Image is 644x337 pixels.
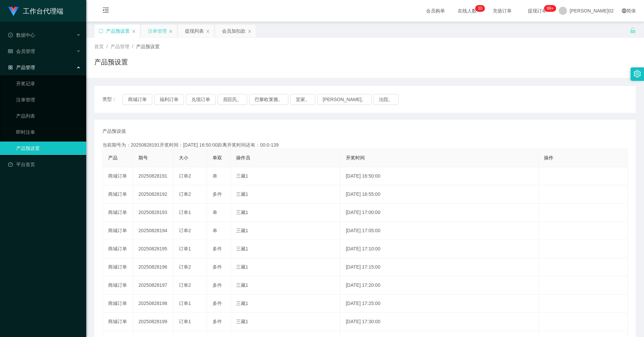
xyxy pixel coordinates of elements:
sup: 30 [475,5,485,12]
span: 单 [213,210,217,215]
td: [DATE] 17:05:00 [341,222,539,240]
td: 三藏1 [231,313,341,331]
span: 产品管理 [110,44,129,49]
span: 操作 [544,155,553,160]
span: 订单2 [179,228,191,233]
i: 图标： 设置 [634,70,641,78]
td: [DATE] 17:30:00 [341,313,539,331]
span: 类型： [102,94,123,105]
button: 巴黎欧莱雅。 [249,94,288,105]
span: 多件 [213,264,222,270]
td: 商城订单 [103,240,133,258]
div: 注单管理 [148,25,167,37]
font: 数据中心 [16,32,35,38]
td: 20250828192 [133,185,173,204]
span: 操作员 [236,155,250,160]
a: 产品预设置 [16,142,81,155]
span: 大小 [179,155,188,160]
sup: 998 [544,5,556,12]
td: 20250828196 [133,258,173,276]
span: 订单2 [179,191,191,197]
td: 商城订单 [103,313,133,331]
td: 三藏1 [231,295,341,313]
i: 图标： check-circle-o [8,33,13,37]
i: 图标： 关闭 [169,29,173,33]
img: logo.9652507e.png [8,7,19,16]
a: 注单管理 [16,93,81,106]
span: 首页 [94,44,104,49]
h1: 工作台代理端 [23,0,63,22]
font: 在线人数 [458,8,477,13]
i: 图标： 关闭 [132,29,136,33]
td: [DATE] 16:55:00 [341,185,539,204]
a: 开奖记录 [16,77,81,90]
a: 工作台代理端 [8,8,63,13]
h1: 产品预设置 [94,57,128,67]
td: 三藏1 [231,167,341,185]
td: 商城订单 [103,185,133,204]
span: 订单2 [179,173,191,179]
button: 兑现订单 [186,94,216,105]
td: 20250828193 [133,204,173,222]
span: 多件 [213,191,222,197]
td: 三藏1 [231,258,341,276]
button: 屈臣氏。 [218,94,247,105]
td: 商城订单 [103,222,133,240]
a: 即时注单 [16,125,81,139]
span: 多件 [213,282,222,288]
button: 商城订单 [123,94,152,105]
div: 会员加扣款 [222,25,246,37]
div: 提现列表 [185,25,204,37]
td: 20250828197 [133,276,173,295]
div: 产品预设置 [106,25,130,37]
button: 福利订单 [154,94,184,105]
td: 商城订单 [103,204,133,222]
span: 期号 [138,155,148,160]
td: [DATE] 16:50:00 [341,167,539,185]
i: 图标： global [622,8,626,13]
i: 图标： AppStore-O [8,65,13,70]
a: 图标： 仪表板平台首页 [8,158,81,171]
td: 三藏1 [231,204,341,222]
span: 订单1 [179,246,191,251]
td: [DATE] 17:15:00 [341,258,539,276]
button: 法院。 [374,94,398,105]
td: [DATE] 17:25:00 [341,295,539,313]
span: 产品 [108,155,118,160]
i: 图标： 关闭 [206,29,210,33]
td: 20250828198 [133,295,173,313]
div: 当前期号为：20250828191开奖时间：[DATE] 16:50:00距离开奖时间还有：00:0-139 [102,142,628,149]
td: 商城订单 [103,276,133,295]
td: 20250828199 [133,313,173,331]
font: 会员管理 [16,49,35,54]
span: 订单2 [179,282,191,288]
span: / [132,44,133,49]
td: 20250828194 [133,222,173,240]
td: [DATE] 17:00:00 [341,204,539,222]
button: [PERSON_NAME]。 [317,94,372,105]
p: 0 [480,5,482,12]
span: 多件 [213,246,222,251]
span: 订单1 [179,210,191,215]
span: / [106,44,108,49]
p: 3 [478,5,480,12]
a: 产品列表 [16,109,81,123]
span: 单双 [213,155,222,160]
i: 图标： 关闭 [248,29,252,33]
i: 图标： table [8,49,13,54]
td: 商城订单 [103,167,133,185]
td: 20250828191 [133,167,173,185]
font: 产品管理 [16,65,35,70]
span: 订单1 [179,301,191,306]
td: 三藏1 [231,185,341,204]
i: 图标： 同步 [99,29,103,33]
td: 三藏1 [231,222,341,240]
span: 订单2 [179,264,191,270]
span: 多件 [213,319,222,324]
i: 图标： 解锁 [630,27,636,33]
td: 三藏1 [231,240,341,258]
i: 图标： menu-fold [94,0,117,22]
td: 商城订单 [103,258,133,276]
span: 多件 [213,301,222,306]
td: 商城订单 [103,295,133,313]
